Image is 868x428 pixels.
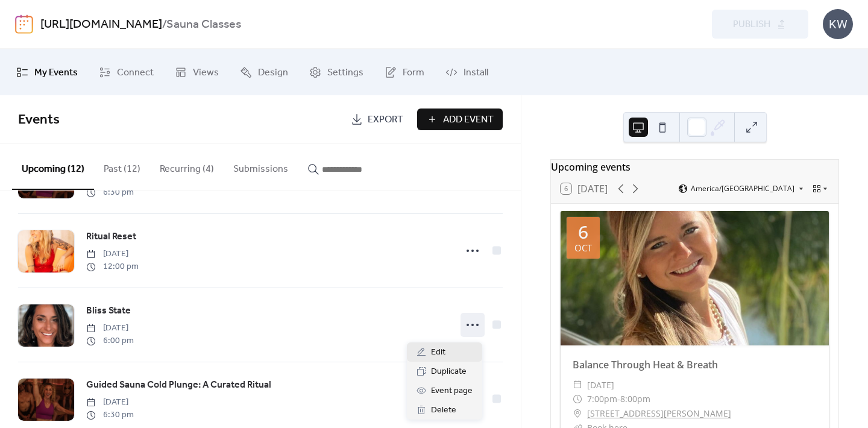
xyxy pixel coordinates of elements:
span: America/[GEOGRAPHIC_DATA] [691,185,794,192]
span: 8:00pm [620,392,650,406]
span: Events [18,107,60,133]
span: Settings [327,63,363,82]
a: My Events [7,54,87,90]
a: Ritual Reset [86,229,136,245]
span: My Events [34,63,78,82]
span: Add Event [443,113,494,127]
div: 6 [578,223,588,241]
span: 12:00 pm [86,260,139,273]
a: Connect [90,54,163,90]
div: KW [823,9,853,39]
button: Past (12) [94,144,150,189]
div: ​ [573,406,582,421]
span: Duplicate [431,365,467,379]
span: Design [258,63,288,82]
div: Upcoming events [551,160,838,174]
span: Export [368,113,403,127]
span: [DATE] [587,378,614,392]
a: Balance Through Heat & Breath [573,358,718,371]
button: Upcoming (12) [12,144,94,190]
a: [URL][DOMAIN_NAME] [40,13,162,36]
img: logo [15,14,33,34]
span: 6:30 pm [86,409,134,421]
div: ​ [573,392,582,406]
a: Guided Sauna Cold Plunge: A Curated Ritual [86,377,271,393]
b: Sauna Classes [166,13,241,36]
a: Bliss State [86,303,131,319]
span: Event page [431,384,473,398]
a: Views [166,54,228,90]
span: [DATE] [86,396,134,409]
span: [DATE] [86,322,134,335]
button: Add Event [417,109,503,130]
span: 6:00 pm [86,335,134,347]
div: Oct [574,244,592,253]
a: Settings [300,54,373,90]
span: 7:00pm [587,392,617,406]
span: Bliss State [86,304,131,318]
a: Export [342,109,412,130]
button: Recurring (4) [150,144,224,189]
a: Form [376,54,433,90]
a: Design [231,54,297,90]
a: [STREET_ADDRESS][PERSON_NAME] [587,406,731,421]
b: / [162,13,166,36]
span: Delete [431,403,456,418]
span: - [617,392,620,406]
span: 6:30 pm [86,186,134,199]
span: Connect [117,63,154,82]
span: Edit [431,345,445,360]
a: Install [436,54,497,90]
div: ​ [573,378,582,392]
span: Install [464,63,488,82]
span: Views [193,63,219,82]
button: Submissions [224,144,298,189]
span: [DATE] [86,248,139,260]
span: Form [403,63,424,82]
